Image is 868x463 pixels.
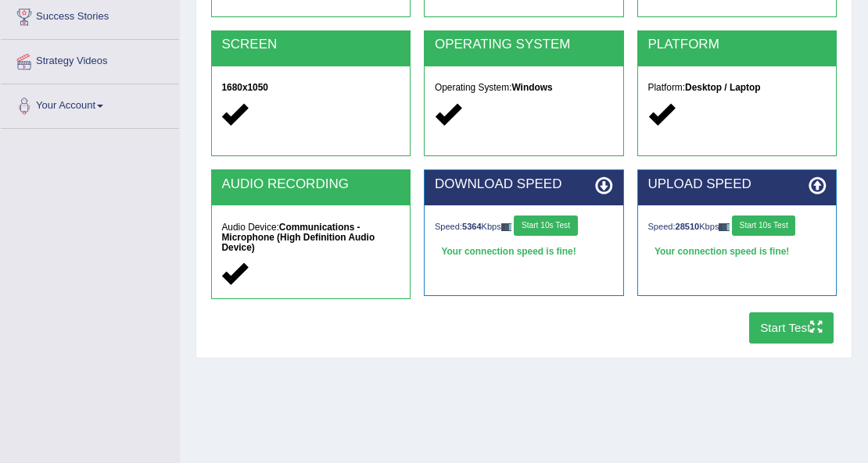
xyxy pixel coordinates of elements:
[221,82,268,93] strong: 1680x1050
[435,37,613,52] h2: OPERATING SYSTEM
[685,82,760,93] strong: Desktop / Laptop
[221,37,400,52] h2: SCREEN
[511,82,552,93] strong: Windows
[501,223,512,230] img: ajax-loader-fb-connection.gif
[648,83,827,93] h5: Platform:
[732,215,795,236] button: Start 10s Test
[648,215,827,239] div: Speed: Kbps
[648,177,827,192] h2: UPLOAD SPEED
[435,177,613,192] h2: DOWNLOAD SPEED
[221,177,400,192] h2: AUDIO RECORDING
[514,215,577,236] button: Start 10s Test
[435,215,613,239] div: Speed: Kbps
[648,37,827,52] h2: PLATFORM
[435,242,613,262] div: Your connection speed is fine!
[221,222,375,253] strong: Communications - Microphone (High Definition Audio Device)
[1,40,179,79] a: Strategy Videos
[749,312,834,343] button: Start Test
[719,223,730,230] img: ajax-loader-fb-connection.gif
[435,83,613,93] h5: Operating System:
[676,222,700,231] strong: 28510
[648,242,827,262] div: Your connection speed is fine!
[221,223,400,253] h5: Audio Device:
[1,84,179,123] a: Your Account
[462,222,482,231] strong: 5364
